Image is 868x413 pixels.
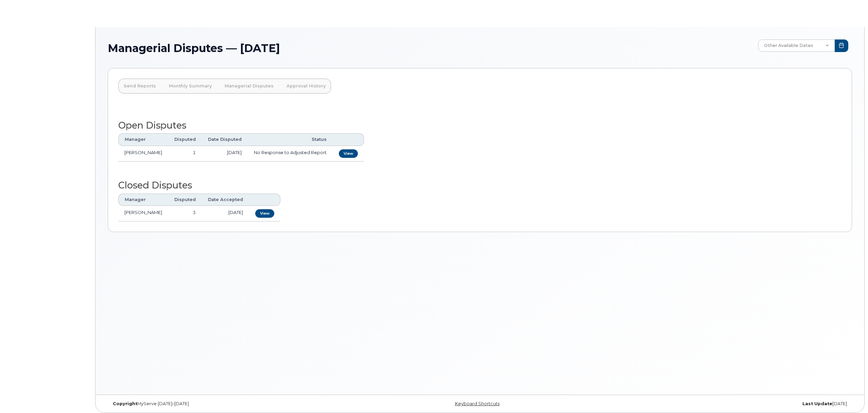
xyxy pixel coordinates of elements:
[118,79,161,94] a: Send Reports
[113,401,137,406] strong: Copyright
[118,194,168,206] th: Manager
[118,146,168,162] td: [PERSON_NAME]
[168,146,202,162] td: 1
[168,133,202,146] th: Disputed
[202,146,248,162] td: [DATE]
[455,401,500,406] a: Keyboard Shortcuts
[339,149,358,158] a: View
[168,194,202,206] th: Disputed
[163,79,217,94] a: Monthly Summary
[219,79,279,94] a: Managerial Disputes
[255,209,274,218] a: View
[248,146,333,162] td: No Response to Adjusted Report
[248,133,333,146] th: Status
[604,401,852,407] div: [DATE]
[202,206,249,221] td: [DATE]
[168,206,202,221] td: 3
[118,133,168,146] th: Manager
[202,133,248,146] th: Date Disputed
[802,401,832,406] strong: Last Update
[118,206,168,221] td: [PERSON_NAME]
[118,180,841,191] h2: Closed Disputes
[108,42,755,54] h1: Managerial Disputes — [DATE]
[118,120,841,131] h2: Open Disputes
[108,401,356,407] div: MyServe [DATE]–[DATE]
[281,79,331,94] a: Approval History
[202,194,249,206] th: Date Accepted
